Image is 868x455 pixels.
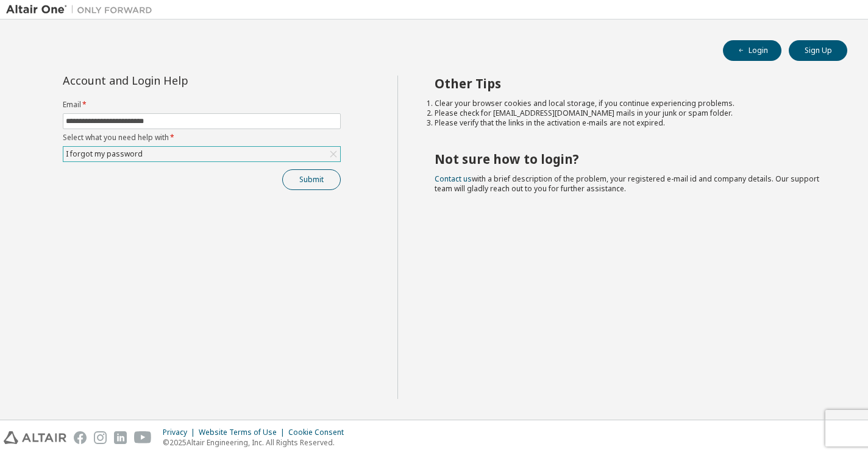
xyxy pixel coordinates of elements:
div: I forgot my password [63,147,340,161]
img: facebook.svg [74,431,87,444]
div: Cookie Consent [288,428,351,437]
div: I forgot my password [64,147,144,161]
img: youtube.svg [134,431,152,444]
a: Contact us [435,174,472,184]
label: Email [63,100,341,110]
h2: Other Tips [435,76,826,91]
p: © 2025 Altair Engineering, Inc. All Rights Reserved. [163,437,351,448]
button: Sign Up [789,40,847,61]
div: Website Terms of Use [199,428,288,437]
h2: Not sure how to login? [435,151,826,167]
li: Please check for [EMAIL_ADDRESS][DOMAIN_NAME] mails in your junk or spam folder. [435,108,826,118]
li: Clear your browser cookies and local storage, if you continue experiencing problems. [435,99,826,108]
div: Privacy [163,428,199,437]
img: Altair One [6,4,158,16]
li: Please verify that the links in the activation e-mails are not expired. [435,118,826,128]
span: with a brief description of the problem, your registered e-mail id and company details. Our suppo... [435,174,819,194]
img: linkedin.svg [114,431,127,444]
label: Select what you need help with [63,133,341,143]
button: Submit [282,169,341,190]
div: Account and Login Help [63,76,285,85]
img: instagram.svg [94,431,107,444]
img: altair_logo.svg [4,431,66,444]
button: Login [723,40,781,61]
